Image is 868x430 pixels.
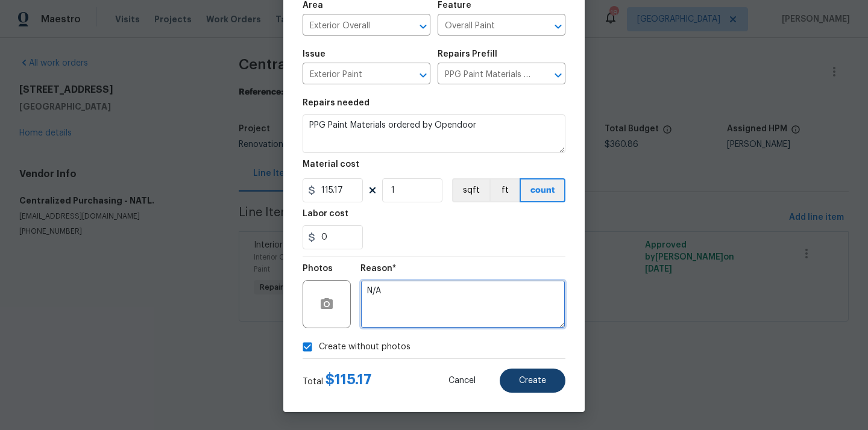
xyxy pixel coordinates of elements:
[415,67,432,84] button: Open
[303,373,372,388] div: Total
[360,264,396,273] h5: Reason*
[319,341,410,354] span: Create without photos
[415,18,432,35] button: Open
[303,114,565,153] textarea: PPG Paint Materials ordered by Opendoor
[438,50,497,58] h5: Repairs Prefill
[448,376,476,385] span: Cancel
[500,369,565,393] button: Create
[550,18,567,35] button: Open
[303,160,359,169] h5: Material cost
[438,1,471,10] h5: Feature
[303,1,323,10] h5: Area
[303,99,370,107] h5: Repairs needed
[489,178,520,202] button: ft
[520,178,565,202] button: count
[519,376,546,385] span: Create
[303,264,333,273] h5: Photos
[303,210,348,218] h5: Labor cost
[303,50,325,58] h5: Issue
[325,372,372,387] span: $ 115.17
[452,178,489,202] button: sqft
[360,280,565,328] textarea: N/A
[550,67,567,84] button: Open
[429,369,495,393] button: Cancel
